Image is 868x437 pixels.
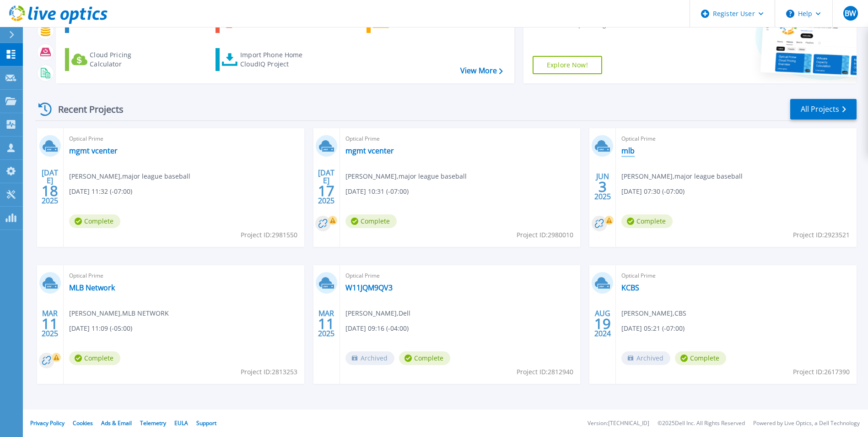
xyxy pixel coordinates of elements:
span: Optical Prime [69,134,299,144]
span: [DATE] 10:31 (-07:00) [345,186,409,197]
li: Powered by Live Optics, a Dell Technology [753,421,860,426]
span: Complete [345,214,397,228]
div: [DATE] 2025 [41,170,59,203]
a: Explore Now! [533,56,602,74]
span: [DATE] 09:16 (-04:00) [345,323,409,333]
span: [DATE] 05:21 (-07:00) [621,323,685,333]
span: Complete [399,351,450,365]
a: Ads & Email [101,419,132,427]
div: AUG 2024 [594,307,611,340]
span: 18 [42,187,58,195]
a: Privacy Policy [30,419,65,427]
span: Project ID: 2923521 [793,230,850,240]
li: © 2025 Dell Inc. All Rights Reserved [658,421,745,426]
span: Complete [69,351,120,365]
div: Cloud Pricing Calculator [90,50,163,69]
span: Optical Prime [345,134,575,144]
span: Project ID: 2617390 [793,367,850,377]
span: Optical Prime [345,271,575,281]
span: [PERSON_NAME] , MLB NETWORK [69,308,169,318]
a: KCBS [621,283,639,292]
div: MAR 2025 [41,307,59,340]
span: Optical Prime [621,134,851,144]
a: MLB Network [69,283,115,292]
a: mgmt vcenter [69,146,118,155]
span: Project ID: 2812940 [517,367,573,377]
a: All Projects [790,99,857,120]
span: 3 [598,183,607,191]
span: Archived [345,351,394,365]
span: Archived [621,351,670,365]
span: [DATE] 07:30 (-07:00) [621,186,685,197]
span: 11 [318,320,334,328]
span: [PERSON_NAME] , CBS [621,308,686,318]
span: [PERSON_NAME] , major league baseball [621,171,743,181]
a: Cloud Pricing Calculator [65,48,167,71]
a: Cookies [73,419,93,427]
span: Project ID: 2981550 [241,230,297,240]
span: Complete [675,351,726,365]
div: [DATE] 2025 [318,170,335,203]
span: Complete [621,214,673,228]
a: Telemetry [140,419,166,427]
div: Import Phone Home CloudIQ Project [240,50,312,69]
span: [PERSON_NAME] , major league baseball [345,171,467,181]
a: Support [196,419,216,427]
div: Recent Projects [35,98,136,120]
a: W11JQM9QV3 [345,283,393,292]
a: mgmt vcenter [345,146,394,155]
a: View More [460,66,503,75]
span: Project ID: 2813253 [241,367,297,377]
span: [DATE] 11:09 (-05:00) [69,323,132,333]
span: Complete [69,214,120,228]
li: Version: [TECHNICAL_ID] [588,421,649,426]
span: 11 [42,320,58,328]
span: [DATE] 11:32 (-07:00) [69,186,132,197]
span: Optical Prime [621,271,851,281]
div: JUN 2025 [594,170,611,203]
span: 19 [594,320,611,328]
div: MAR 2025 [318,307,335,340]
span: Project ID: 2980010 [517,230,573,240]
a: mlb [621,146,635,155]
span: [PERSON_NAME] , major league baseball [69,171,190,181]
span: BW [845,10,856,17]
span: 17 [318,187,334,195]
a: EULA [174,419,188,427]
span: [PERSON_NAME] , Dell [345,308,410,318]
span: Optical Prime [69,271,299,281]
